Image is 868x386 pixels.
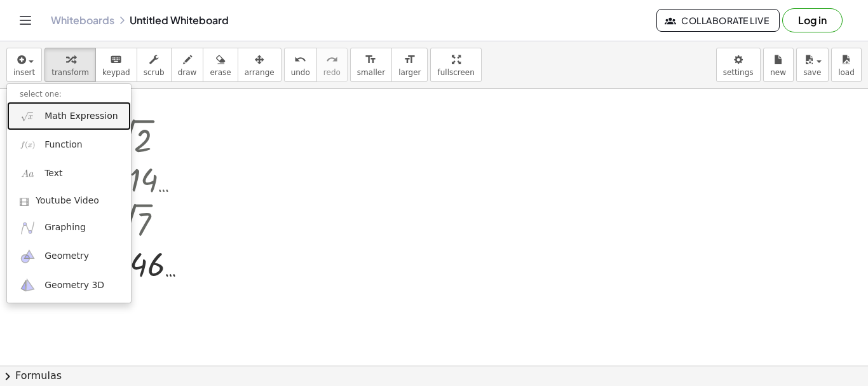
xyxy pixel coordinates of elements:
span: Youtube Video [36,195,99,207]
span: redo [323,68,341,77]
i: keyboard [110,52,122,67]
span: save [803,68,821,77]
button: Collaborate Live [656,9,780,32]
img: sqrt_x.png [20,108,36,124]
a: Text [7,160,131,188]
span: Text [44,167,62,180]
button: redoredo [316,48,348,82]
button: scrub [137,48,172,82]
img: ggb-3d.svg [20,277,36,293]
span: load [838,68,855,77]
button: Log in [782,8,843,32]
span: settings [723,68,754,77]
a: Youtube Video [7,188,131,214]
span: transform [51,68,89,77]
button: transform [44,48,96,82]
span: arrange [245,68,275,77]
a: Math Expression [7,102,131,130]
a: Whiteboards [51,14,114,27]
i: undo [294,52,306,67]
button: fullscreen [430,48,481,82]
span: smaller [357,68,385,77]
span: Geometry 3D [44,279,104,292]
span: new [770,68,786,77]
span: undo [291,68,310,77]
img: ggb-geometry.svg [20,249,36,265]
span: Collaborate Live [667,15,769,26]
img: f_x.png [20,137,36,153]
button: draw [171,48,204,82]
span: draw [178,68,197,77]
span: Math Expression [44,110,118,123]
button: insert [6,48,42,82]
span: scrub [144,68,165,77]
span: Geometry [44,250,89,263]
button: load [831,48,862,82]
button: format_sizelarger [391,48,428,82]
button: settings [716,48,761,82]
a: Function [7,130,131,159]
i: format_size [403,52,416,67]
li: select one: [7,87,131,102]
a: Geometry 3D [7,271,131,300]
button: undoundo [284,48,317,82]
span: Graphing [44,221,86,234]
button: format_sizesmaller [350,48,392,82]
span: larger [398,68,421,77]
img: ggb-graphing.svg [20,220,36,236]
button: keyboardkeypad [95,48,137,82]
button: save [796,48,829,82]
span: insert [13,68,35,77]
i: format_size [365,52,377,67]
a: Graphing [7,214,131,242]
span: fullscreen [437,68,474,77]
button: arrange [238,48,281,82]
a: Geometry [7,242,131,271]
i: redo [326,52,338,67]
button: Toggle navigation [15,10,36,31]
span: keypad [102,68,130,77]
span: Function [44,139,83,151]
button: new [763,48,794,82]
img: Aa.png [20,166,36,182]
span: erase [210,68,231,77]
button: erase [203,48,238,82]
